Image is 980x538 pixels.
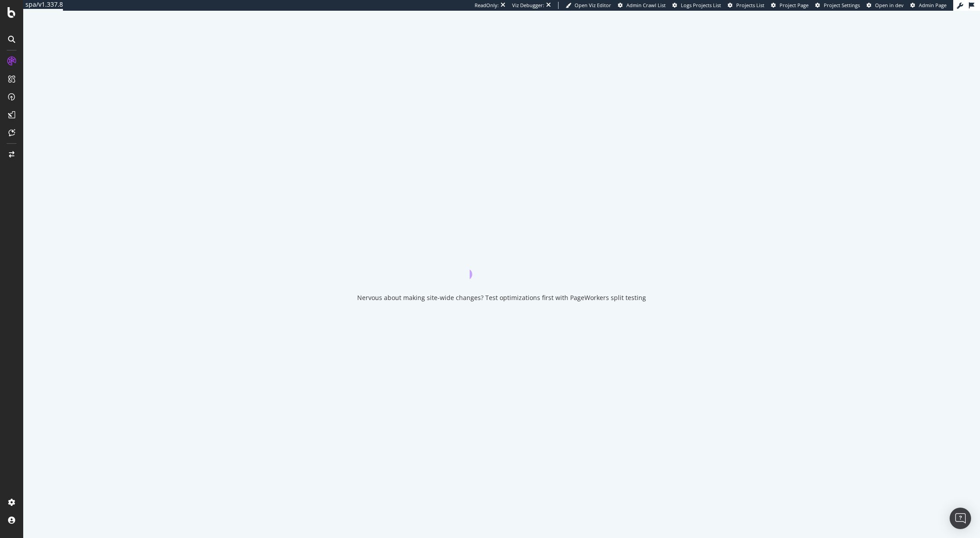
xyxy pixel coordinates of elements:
[780,2,809,8] span: Project Page
[867,2,904,9] a: Open in dev
[626,2,666,8] span: Admin Crawl List
[771,2,809,9] a: Project Page
[470,247,534,279] div: animation
[815,2,860,9] a: Project Settings
[575,2,611,8] span: Open Viz Editor
[475,2,499,9] div: ReadOnly:
[728,2,764,9] a: Projects List
[357,293,646,302] div: Nervous about making site-wide changes? Test optimizations first with PageWorkers split testing
[566,2,611,9] a: Open Viz Editor
[736,2,764,8] span: Projects List
[910,2,947,9] a: Admin Page
[824,2,860,8] span: Project Settings
[950,508,971,529] div: Open Intercom Messenger
[512,2,544,9] div: Viz Debugger:
[672,2,721,9] a: Logs Projects List
[919,2,947,8] span: Admin Page
[875,2,904,8] span: Open in dev
[618,2,666,9] a: Admin Crawl List
[681,2,721,8] span: Logs Projects List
